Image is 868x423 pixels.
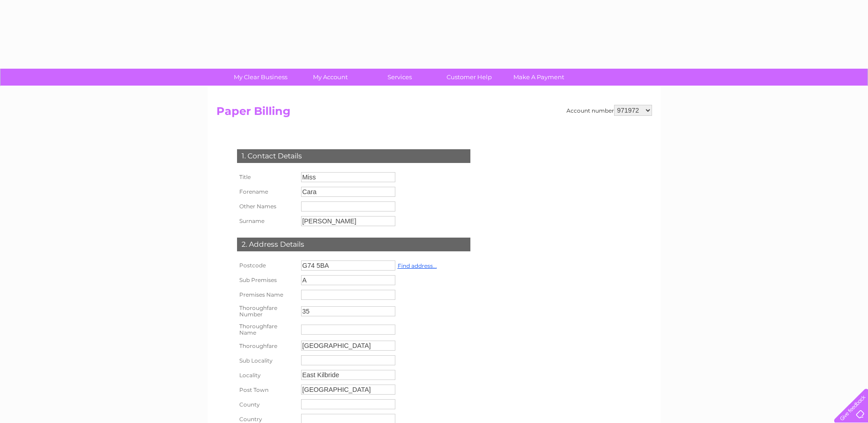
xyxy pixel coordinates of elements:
[235,302,299,320] th: Thoroughfare Number
[216,105,652,122] h2: Paper Billing
[223,69,298,86] a: My Clear Business
[235,320,299,339] th: Thoroughfare Name
[292,69,368,86] a: My Account
[398,262,437,269] a: Find address...
[566,105,652,116] div: Account number
[237,238,470,251] div: 2. Address Details
[501,69,577,86] a: Make A Payment
[235,199,299,214] th: Other Names
[431,69,507,86] a: Customer Help
[235,287,299,302] th: Premises Name
[235,214,299,228] th: Surname
[235,338,299,353] th: Thoroughfare
[235,382,299,397] th: Post Town
[235,273,299,287] th: Sub Premises
[362,69,437,86] a: Services
[237,149,470,163] div: 1. Contact Details
[235,368,299,382] th: Locality
[235,170,299,184] th: Title
[235,353,299,368] th: Sub Locality
[235,258,299,273] th: Postcode
[235,184,299,199] th: Forename
[235,397,299,412] th: County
